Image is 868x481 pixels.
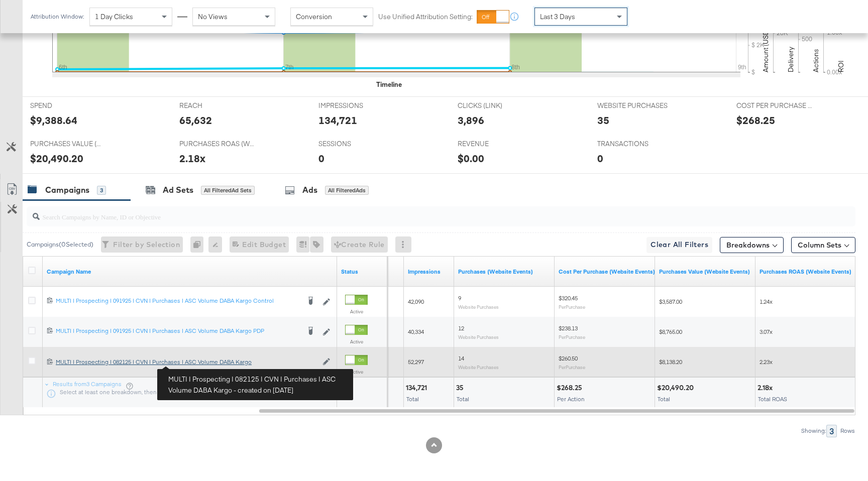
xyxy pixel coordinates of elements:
span: No Views [198,12,228,21]
span: 3.07x [759,328,773,335]
span: PURCHASES ROAS (WEBSITE EVENTS) [179,139,255,149]
label: Use Unified Attribution Setting: [378,12,473,22]
span: REVENUE [458,139,533,149]
a: The total value of the purchase actions divided by spend tracked by your Custom Audience pixel on... [759,268,852,276]
div: All Filtered Ad Sets [201,186,255,195]
div: $20,490.20 [657,383,697,393]
div: $268.25 [736,113,775,128]
span: Clear All Filters [650,238,708,251]
a: The average cost for each purchase tracked by your Custom Audience pixel on your website after pe... [559,268,655,276]
span: Last 3 Days [540,12,575,21]
div: Timeline [376,80,402,89]
div: 2.18x [757,383,776,393]
a: MULTI | Prospecting | 082125 | CVN | Purchases | ASC Volume DABA Kargo [56,358,317,367]
div: $20,490.20 [30,151,83,166]
span: 2.23x [759,358,773,366]
div: Ad Sets [163,184,193,196]
sub: Website Purchases [458,364,499,370]
div: MULTI | Prospecting | 091925 | CVN | Purchases | ASC Volume DABA Kargo PDP [56,327,300,335]
div: $268.25 [557,383,585,393]
button: Breakdowns [720,237,784,253]
span: REACH [179,101,255,110]
span: $8,765.00 [659,328,682,335]
div: All Filtered Ads [325,186,369,195]
span: Total [406,395,419,403]
span: 52,297 [408,358,424,366]
span: TRANSACTIONS [597,139,673,149]
sub: Per Purchase [559,304,585,310]
span: 1.24x [759,298,773,305]
div: Showing: [801,427,826,434]
div: 65,632 [179,113,212,128]
span: $238.13 [559,324,578,332]
div: 2.18x [179,151,205,166]
span: $8,138.20 [659,358,682,366]
label: Active [345,369,368,375]
span: SPEND [30,101,105,110]
span: 9 [458,294,461,302]
span: $260.50 [559,354,578,362]
span: CLICKS (LINK) [458,101,533,110]
div: 35 [456,383,467,393]
a: The total value of the purchase actions tracked by your Custom Audience pixel on your website aft... [659,268,751,276]
text: Actions [811,49,820,72]
div: 134,721 [318,113,357,128]
text: Amount (USD) [761,28,770,72]
button: Clear All Filters [646,237,712,253]
label: Active [345,308,368,315]
div: $0.00 [458,151,484,166]
div: 0 [318,151,324,166]
div: 3 [826,425,837,437]
div: Attribution Window: [30,13,84,20]
span: Total ROAS [758,395,787,403]
sub: Website Purchases [458,334,499,340]
span: Total [457,395,469,403]
a: MULTI | Prospecting | 091925 | CVN | Purchases | ASC Volume DABA Kargo Control [56,297,300,307]
button: Column Sets [791,237,855,253]
label: Active [345,338,368,345]
span: COST PER PURCHASE (WEBSITE EVENTS) [736,101,812,110]
div: 3 [97,186,106,195]
text: Delivery [786,47,795,72]
a: The number of times your ad was served. On mobile apps an ad is counted as served the first time ... [408,268,450,276]
div: 134,721 [406,383,430,393]
a: The number of times a purchase was made tracked by your Custom Audience pixel on your website aft... [458,268,551,276]
a: Shows the current state of your Ad Campaign. [341,268,383,276]
input: Search Campaigns by Name, ID or Objective [40,203,780,222]
div: $9,388.64 [30,113,77,128]
span: PURCHASES VALUE (WEBSITE EVENTS) [30,139,105,149]
span: $3,587.00 [659,298,682,305]
span: Conversion [296,12,332,21]
a: MULTI | Prospecting | 091925 | CVN | Purchases | ASC Volume DABA Kargo PDP [56,327,300,337]
div: 0 [597,151,603,166]
span: 40,334 [408,328,424,335]
span: $320.45 [559,294,578,302]
div: Campaigns [45,184,89,196]
a: Your campaign name. [47,268,333,276]
div: MULTI | Prospecting | 091925 | CVN | Purchases | ASC Volume DABA Kargo Control [56,297,300,305]
span: 12 [458,324,464,332]
div: Rows [840,427,855,434]
sub: Per Purchase [559,364,585,370]
div: MULTI | Prospecting | 082125 | CVN | Purchases | ASC Volume DABA Kargo [56,358,317,366]
span: 1 Day Clicks [95,12,133,21]
span: Total [658,395,670,403]
span: 42,090 [408,298,424,305]
sub: Website Purchases [458,304,499,310]
div: 0 [190,236,208,253]
span: WEBSITE PURCHASES [597,101,673,110]
sub: Per Purchase [559,334,585,340]
span: IMPRESSIONS [318,101,394,110]
div: 35 [597,113,609,128]
span: SESSIONS [318,139,394,149]
div: Ads [302,184,317,196]
div: 3,896 [458,113,484,128]
text: ROI [836,60,845,72]
div: Campaigns ( 0 Selected) [27,240,93,249]
span: 14 [458,354,464,362]
span: Per Action [557,395,585,403]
